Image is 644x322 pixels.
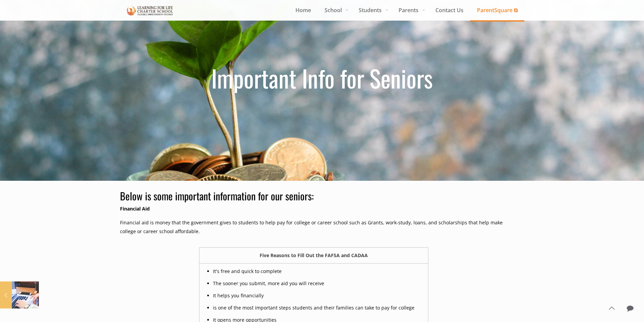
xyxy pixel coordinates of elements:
[213,267,425,276] li: It's free and quick to complete
[318,5,352,15] span: School
[604,301,619,315] a: Back to top icon
[120,218,508,236] p: Financial aid is money that the government gives to students to help pay for college or career sc...
[120,189,508,203] h3: Below is some important information for our seniors:
[213,279,425,288] li: The sooner you submit, more aid you will receive
[127,5,173,17] img: Important Info for Seniors
[120,205,150,212] b: Financial Aid
[470,5,524,15] span: ParentSquare ⧉
[314,153,332,171] i: scroll down icon
[392,5,429,15] span: Parents
[213,291,425,300] li: It helps you financially
[199,248,428,264] th: Five Reasons to Fill Out the FAFSA and CADAA
[289,5,318,15] span: Home
[352,5,392,15] span: Students
[65,66,580,90] h1: Important Info for Seniors
[213,303,425,312] li: is one of the most important steps students and their families can take to pay for college
[429,5,470,15] span: Contact Us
